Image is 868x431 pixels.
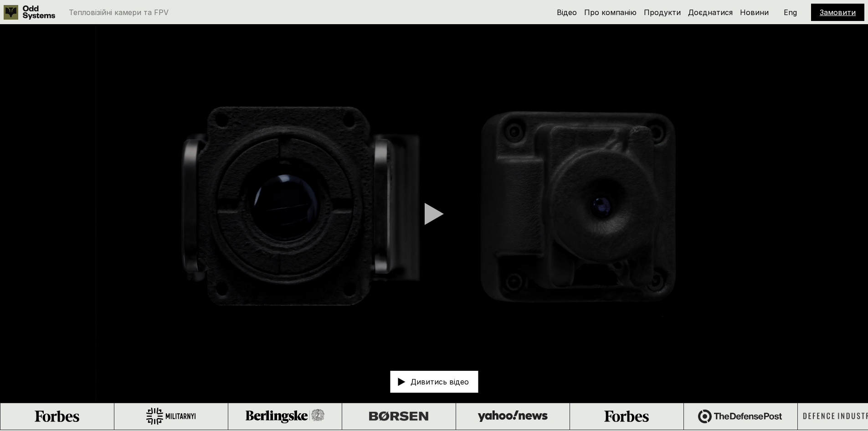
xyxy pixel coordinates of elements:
[69,9,169,16] p: Тепловізійні камери та FPV
[411,378,469,385] p: Дивитись відео
[644,8,681,17] a: Продукти
[557,8,577,17] a: Відео
[688,8,733,17] a: Доєднатися
[584,8,637,17] a: Про компанію
[820,8,856,17] a: Замовити
[740,8,769,17] a: Новини
[784,9,797,16] p: Eng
